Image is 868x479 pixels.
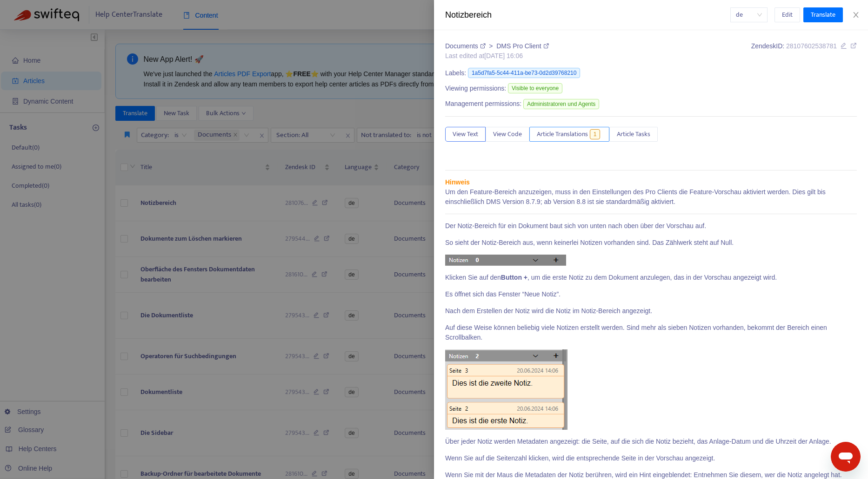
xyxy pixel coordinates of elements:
[445,99,521,109] span: Management permissions:
[831,442,861,472] iframe: Schaltfläche zum Öffnen des Messaging-Fensters
[493,129,522,139] span: View Code
[445,42,487,50] a: Documents
[508,83,562,93] span: Visible to everyone
[537,129,588,139] span: Article Translations
[849,11,862,20] button: Close
[453,129,478,139] span: View Text
[486,127,529,142] button: View Code
[445,127,486,142] button: View Text
[445,41,549,51] div: >
[445,349,568,430] img: 30066533404317
[751,41,857,61] div: Zendesk ID:
[609,127,658,142] button: Article Tasks
[445,453,857,463] p: Wenn Sie auf die Seitenzahl klicken, wird die entsprechende Seite in der Vorschau angezeigt.
[445,273,857,282] p: Klicken Sie auf den , um die erste Notiz zu dem Dokument anzulegen, das in der Vorschau angezeigt...
[786,42,837,50] span: 28107602538781
[529,127,609,142] button: Article Translations1
[523,99,599,109] span: Administratoren und Agents
[736,8,762,22] span: de
[445,51,549,61] div: Last edited at [DATE] 16:06
[445,289,857,299] p: Es öffnet sich das Fenster “Neue Notiz”.
[445,238,857,248] p: So sieht der Notiz-Bereich aus, wenn keinerlei Notizen vorhanden sind. Das Zählwerk steht auf Null.
[852,11,860,19] span: close
[445,221,857,231] p: Der Notiz-Bereich für ein Dokument baut sich von unten nach oben über der Vorschau auf.
[468,68,581,78] span: 1a5d7fa5-5c44-411a-be73-0d2d39768210
[445,306,857,316] p: Nach dem Erstellen der Notiz wird die Notiz im Notiz-Bereich angezeigt.
[501,274,527,281] strong: Button +
[782,10,793,20] span: Edit
[445,84,506,93] span: Viewing permissions:
[590,129,601,139] span: 1
[445,437,857,446] p: Über jeder Notiz werden Metadaten angezeigt: die Seite, auf die sich die Notiz bezieht, das Anlag...
[803,7,843,22] button: Translate
[445,177,857,207] p: Um den Feature-Bereich anzuzeigen, muss in den Einstellungen des Pro Clients die Feature-Vorschau...
[496,42,548,50] a: DMS Pro Client
[617,129,650,139] span: Article Tasks
[445,255,566,266] img: 30066525986333
[445,68,466,78] span: Labels:
[775,7,800,22] button: Edit
[445,323,857,342] p: Auf diese Weise können beliebig viele Notizen erstellt werden. Sind mehr als sieben Notizen vorha...
[445,178,470,186] span: Hinweis
[445,9,730,21] div: Notizbereich
[811,10,835,20] span: Translate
